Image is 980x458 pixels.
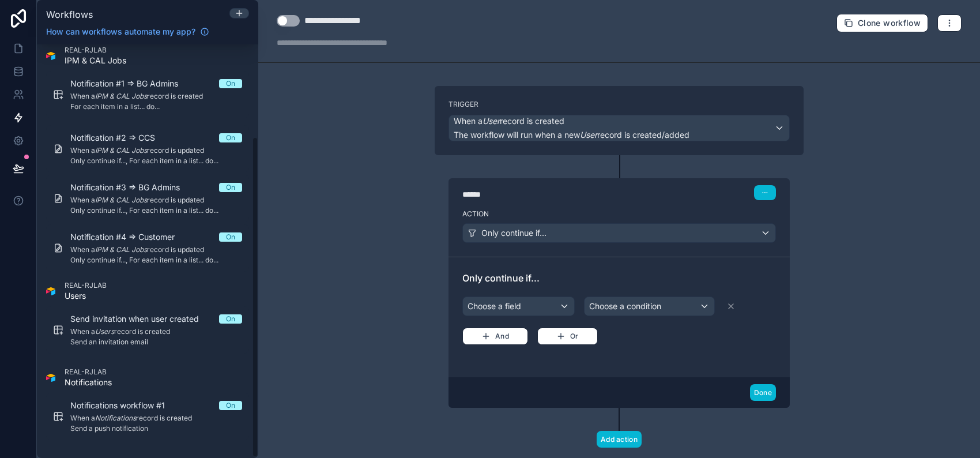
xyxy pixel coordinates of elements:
[448,100,790,109] label: Trigger
[481,227,546,239] span: Only continue if...
[454,115,564,127] span: When a record is created
[462,209,776,219] label: Action
[750,384,776,401] button: Done
[463,297,574,316] div: Choose a field
[483,116,500,126] em: User
[462,223,776,243] button: Only continue if...
[580,130,597,140] em: User
[448,115,790,141] button: When aUserrecord is createdThe workflow will run when a newUserrecord is created/added
[46,9,93,20] span: Workflows
[462,296,575,316] button: Choose a field
[589,301,661,311] span: Choose a condition
[454,130,689,140] span: The workflow will run when a new record is created/added
[46,26,195,37] span: How can workflows automate my app?
[597,431,642,448] button: Add action
[537,328,598,345] button: Or
[858,18,921,28] span: Clone workflow
[42,26,214,37] a: How can workflows automate my app?
[462,271,776,285] span: Only continue if...
[836,14,928,32] button: Clone workflow
[584,296,715,316] button: Choose a condition
[462,328,528,345] button: And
